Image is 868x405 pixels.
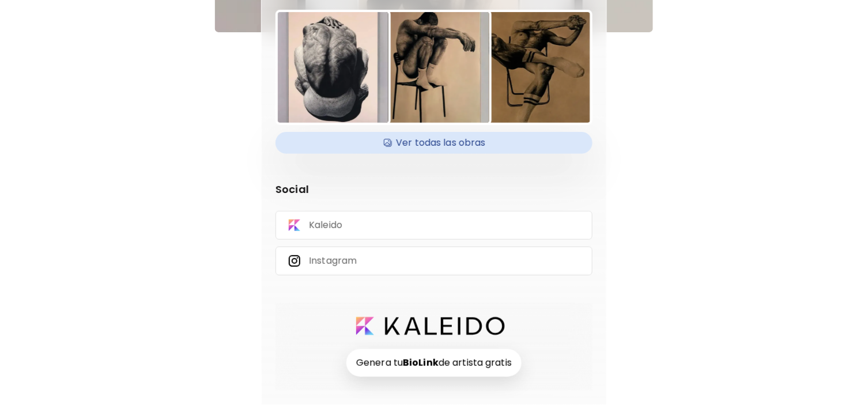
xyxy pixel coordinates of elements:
[356,317,512,335] a: logo
[403,356,439,369] strong: BioLink
[480,12,590,123] img: https://cdn.kaleido.art/CDN/Artwork/128647/Thumbnail/medium.webp?updated=577232
[309,255,357,267] p: Instagram
[282,134,586,152] h4: Ver todas las obras
[379,12,489,123] img: https://cdn.kaleido.art/CDN/Artwork/128654/Thumbnail/medium.webp?updated=577262
[356,317,505,335] img: logo
[346,349,522,377] h6: Genera tu de artista gratis
[382,134,394,152] img: Available
[278,12,388,123] img: https://cdn.kaleido.art/CDN/Artwork/127597/Thumbnail/large.webp?updated=572480
[276,181,592,197] p: Social
[288,218,301,232] img: Kaleido
[309,219,342,232] p: Kaleido
[276,132,592,154] div: AvailableVer todas las obras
